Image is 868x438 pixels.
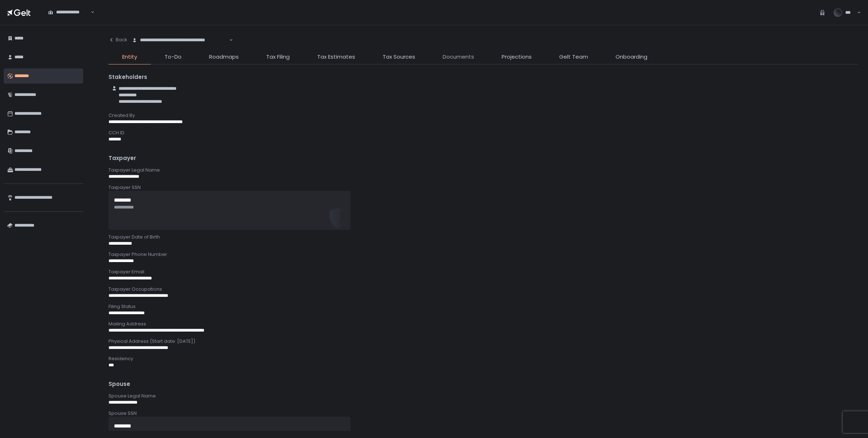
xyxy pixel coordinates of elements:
[317,53,355,61] span: Tax Estimates
[109,130,858,136] div: CCH ID
[89,9,90,16] input: Search for option
[228,37,228,44] input: Search for option
[109,321,858,327] div: Mailing Address
[383,53,415,61] span: Tax Sources
[559,53,588,61] span: Gelt Team
[109,286,858,292] div: Taxpayer Occupations
[127,33,233,48] div: Search for option
[109,393,858,399] div: Spouse Legal Name
[109,380,858,388] div: Spouse
[109,112,858,119] div: Created By
[109,37,127,43] div: Back
[266,53,290,61] span: Tax Filing
[502,53,532,61] span: Projections
[109,251,858,258] div: Taxpayer Phone Number
[109,303,858,310] div: Filing Status
[109,154,858,163] div: Taxpayer
[109,234,858,240] div: Taxpayer Date of Birth
[109,269,858,275] div: Taxpayer Email
[109,33,127,47] button: Back
[109,73,858,81] div: Stakeholders
[443,53,474,61] span: Documents
[109,338,858,345] div: Physical Address (Start date: [DATE])
[165,53,182,61] span: To-Do
[43,5,94,20] div: Search for option
[122,53,137,61] span: Entity
[109,167,858,173] div: Taxpayer Legal Name
[109,355,858,362] div: Residency
[209,53,239,61] span: Roadmaps
[109,184,858,191] div: Taxpayer SSN
[616,53,647,61] span: Onboarding
[109,410,858,417] div: Spouse SSN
